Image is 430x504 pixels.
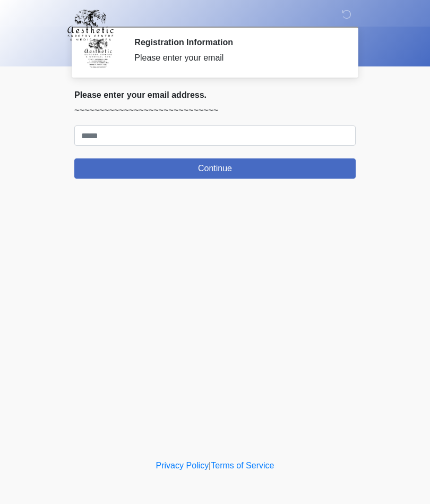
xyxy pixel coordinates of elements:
[64,8,117,42] img: Aesthetic Surgery Centre, PLLC Logo
[74,158,356,179] button: Continue
[74,90,356,100] h2: Please enter your email address.
[74,104,356,117] p: ~~~~~~~~~~~~~~~~~~~~~~~~~~~~~
[211,461,274,470] a: Terms of Service
[209,461,211,470] a: |
[82,37,114,69] img: Agent Avatar
[134,52,340,64] div: Please enter your email
[156,461,209,470] a: Privacy Policy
